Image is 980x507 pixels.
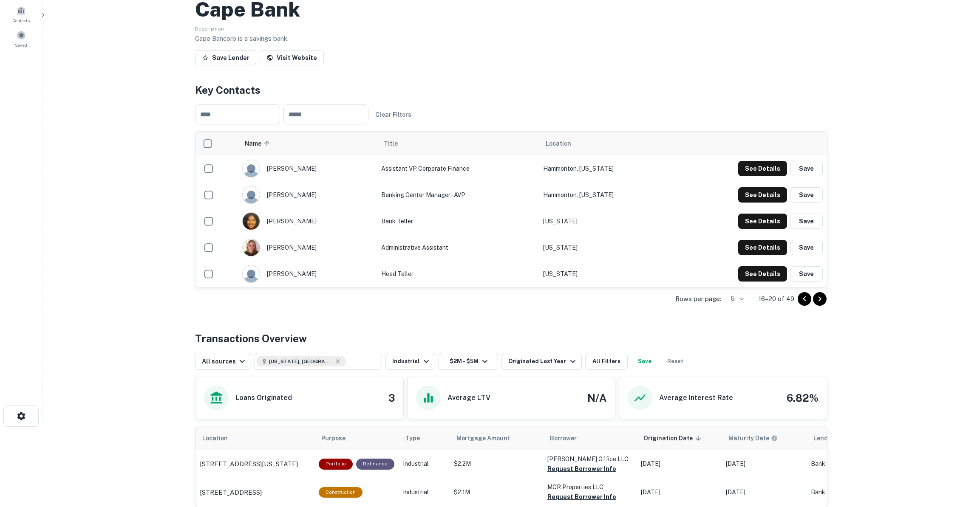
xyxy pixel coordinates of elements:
span: Origination Date [643,433,704,443]
button: Go to next page [813,292,827,306]
button: Save your search to get updates of matches that match your search criteria. [631,353,658,370]
button: See Details [738,240,787,255]
th: Borrower [543,426,637,450]
button: Originated Last Year [501,353,581,370]
th: Origination Date [637,426,722,450]
td: Administrative Assistant [377,234,539,261]
h6: Average LTV [448,393,490,403]
p: Bank [811,459,879,468]
span: Location [202,433,239,443]
div: This loan purpose was for refinancing [356,459,394,469]
button: Save [790,161,823,176]
p: [DATE] [641,459,717,468]
img: 1516761723661 [243,239,260,256]
p: [PERSON_NAME] Office LLC [547,454,632,464]
p: MCR Properties LLC [547,482,632,492]
button: Industrial [385,353,435,370]
th: Name [238,132,377,155]
img: 9c8pery4andzj6ohjkjp54ma2 [243,265,260,282]
p: Cape Bancorp is a savings bank. [195,34,827,44]
button: Save Lender [195,50,256,65]
p: [DATE] [726,459,802,468]
h6: Maturity Date [728,434,769,443]
a: Visit Website [260,50,324,65]
td: Banking Center Manager - AVP [377,182,539,208]
span: Saved [15,42,28,48]
p: Rows per page: [675,294,721,304]
td: Assistant VP Corporate Finance [377,155,539,182]
p: $2.1M [454,488,539,497]
td: Hammonton, [US_STATE] [539,182,671,208]
h6: Average Interest Rate [659,393,733,403]
button: See Details [738,187,787,203]
a: Contacts [3,3,40,25]
h4: N/A [587,390,606,406]
div: 5 [725,293,745,305]
th: Title [377,132,539,155]
div: scrollable content [195,426,827,507]
td: [US_STATE] [539,234,671,261]
p: Industrial [403,488,445,497]
div: Maturity dates displayed may be estimated. Please contact the lender for the most accurate maturi... [728,434,778,443]
div: [PERSON_NAME] [242,212,372,230]
div: [PERSON_NAME] [242,160,372,177]
a: [STREET_ADDRESS] [200,487,310,498]
td: [US_STATE] [539,208,671,234]
img: 9c8pery4andzj6ohjkjp54ma2 [243,160,260,177]
button: Clear Filters [372,107,415,122]
h4: Transactions Overview [195,331,307,346]
button: All sources [195,353,251,370]
h6: Loans Originated [235,393,292,403]
th: Purpose [314,426,399,450]
div: [PERSON_NAME] [242,239,372,256]
span: Lender Type [813,433,850,443]
p: [DATE] [641,488,717,497]
span: Title [384,138,409,149]
button: Save [790,187,823,203]
th: Location [195,426,314,450]
div: This loan purpose was for construction [319,487,363,498]
div: All sources [202,356,247,366]
img: 9c8pery4andzj6ohjkjp54ma2 [243,186,260,203]
a: Saved [3,27,40,50]
button: Save [790,240,823,255]
a: [STREET_ADDRESS][US_STATE] [200,459,310,469]
p: $2.2M [454,459,539,468]
div: This is a portfolio loan with 3 properties [319,459,353,469]
p: Bank [811,488,879,497]
td: Head Teller [377,261,539,287]
button: All Filters [585,353,628,370]
th: Mortgage Amount [450,426,543,450]
span: Name [245,138,272,149]
button: See Details [738,214,787,229]
h4: Key Contacts [195,82,827,98]
button: See Details [738,161,787,176]
span: Contacts [13,17,30,24]
img: 1554304689761 [243,213,260,230]
h4: 6.82% [787,390,819,406]
button: Save [790,214,823,229]
button: Request Borrower Info [547,492,616,502]
th: Type [399,426,450,450]
button: Request Borrower Info [547,464,616,474]
span: [US_STATE], [GEOGRAPHIC_DATA] [269,358,333,365]
td: Hammonton, [US_STATE] [539,155,671,182]
span: Borrower [550,433,577,443]
button: See Details [738,266,787,282]
div: Originated Last Year [508,356,578,366]
p: [STREET_ADDRESS] [200,487,262,498]
p: Industrial [403,459,445,468]
th: Lender Type [807,426,883,450]
p: [DATE] [726,488,802,497]
div: [PERSON_NAME] [242,265,372,283]
div: [PERSON_NAME] [242,186,372,204]
span: Description [195,26,224,32]
span: Maturity dates displayed may be estimated. Please contact the lender for the most accurate maturi... [728,434,789,443]
th: Location [539,132,671,155]
span: Mortgage Amount [456,433,521,443]
button: Reset [662,353,689,370]
button: Save [790,266,823,282]
span: Location [546,138,571,149]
